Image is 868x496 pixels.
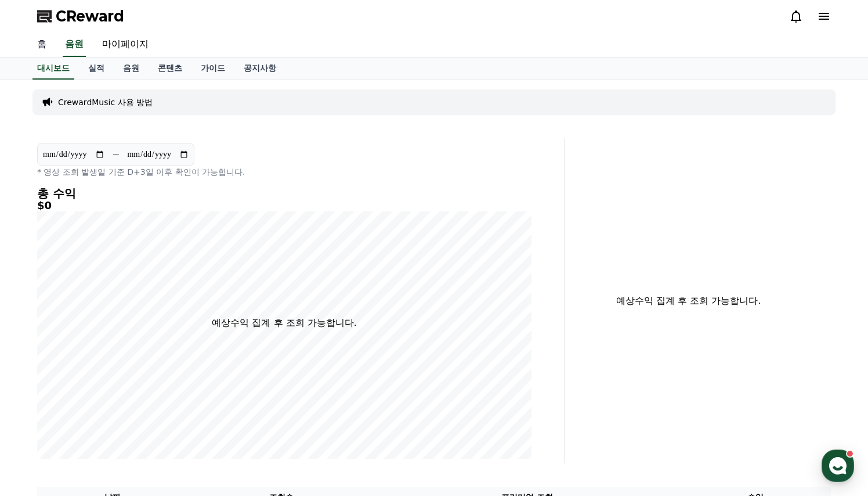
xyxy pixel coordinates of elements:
[28,33,56,57] a: 홈
[93,33,158,57] a: 마이페이지
[37,166,531,178] p: * 영상 조회 발생일 기준 D+3일 이후 확인이 가능합니다.
[212,316,356,330] p: 예상수익 집계 후 조회 가능합니다.
[191,57,234,80] a: 가이드
[106,386,120,396] span: 대화
[149,57,191,80] a: 콘텐츠
[37,7,124,26] a: CReward
[32,57,74,80] a: 대시보드
[3,368,77,397] a: 홈
[79,57,114,80] a: 실적
[37,187,531,200] h4: 총 수익
[574,294,803,308] p: 예상수익 집계 후 조회 가능합니다.
[56,7,124,26] span: CReward
[112,148,120,161] p: ~
[58,96,153,108] a: CrewardMusic 사용 방법
[77,368,150,397] a: 대화
[234,57,285,80] a: 공지사항
[37,386,44,395] span: 홈
[114,57,149,80] a: 음원
[37,200,531,211] h5: $0
[179,386,193,395] span: 설정
[150,368,223,397] a: 설정
[63,33,86,57] a: 음원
